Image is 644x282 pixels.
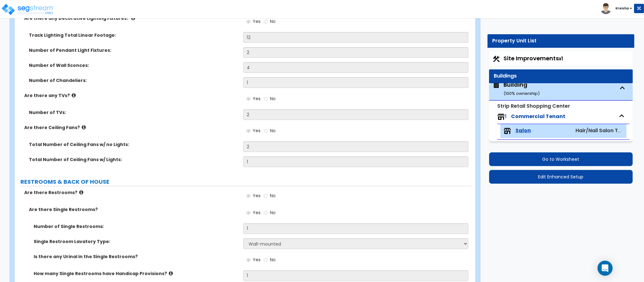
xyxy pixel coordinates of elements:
[270,193,276,199] span: No
[79,190,83,195] i: click for more info!
[264,95,268,102] input: No
[253,257,261,263] span: Yes
[264,257,268,263] input: No
[246,95,250,102] input: Yes
[504,127,511,135] img: tenants.png
[253,18,261,24] span: Yes
[253,127,261,134] span: Yes
[29,77,239,84] label: Number of Chandeliers:
[559,55,563,62] small: x1
[169,271,173,276] i: click for more info!
[72,93,76,98] i: click for more info!
[1,3,54,16] img: logo_pro_r.png
[270,18,276,24] span: No
[29,206,239,213] label: Are there Single Restrooms?
[29,109,239,116] label: Number of TVs:
[24,189,239,196] label: Are there Restrooms?
[492,37,630,45] div: Property Unit List
[270,95,276,102] span: No
[492,81,500,89] img: building.svg
[504,90,540,96] small: ( 100 % ownership)
[497,113,505,121] img: tenants.png
[492,81,540,97] span: Building
[575,127,633,134] span: Hair/Nail Salon Tenant
[497,102,570,110] small: Strip Retail Shopping Center
[253,95,261,102] span: Yes
[253,209,261,216] span: Yes
[505,113,507,120] span: 1
[504,81,540,97] div: Building
[600,3,611,14] img: avatar.png
[24,92,239,99] label: Are there any TVs?
[29,47,239,53] label: Number of Pendant Light Fixtures:
[246,127,250,134] input: Yes
[246,257,250,263] input: Yes
[597,261,613,276] div: Open Intercom Messenger
[29,62,239,68] label: Number of Wall Sconces:
[29,141,239,148] label: Total Number of Ceiling Fans w/ no Lights:
[511,113,565,120] span: Commercial Tenant
[29,32,239,38] label: Track Lighting Total Linear Footage:
[131,16,135,20] i: click for more info!
[246,18,250,25] input: Yes
[34,270,239,277] label: How many Single Restrooms have Handicap Provisions?
[24,124,239,131] label: Are there Ceiling Fans?
[489,152,633,166] button: Go to Worksheet
[34,238,239,245] label: Single Restroom Lavatory Type:
[270,257,276,263] span: No
[29,156,239,163] label: Total Number of Ceiling Fans w/ Lights:
[264,193,268,199] input: No
[34,253,239,260] label: Is there any Urinal in the Single Restrooms?
[492,55,500,63] img: Construction.png
[246,193,250,199] input: Yes
[20,178,471,186] label: RESTROOMS & BACK OF HOUSE
[34,223,239,230] label: Number of Single Restrooms:
[515,127,531,134] span: Salon
[264,18,268,25] input: No
[489,170,633,184] button: Edit Enhanced Setup
[264,127,268,134] input: No
[504,54,563,62] span: Site Improvements
[494,73,628,80] div: Buildings
[270,209,276,216] span: No
[615,6,629,11] b: Kreisha
[24,15,239,21] label: Are there any Decorative Lighting Fixtures?
[82,125,86,130] i: click for more info!
[246,209,250,216] input: Yes
[264,209,268,216] input: No
[270,127,276,134] span: No
[253,193,261,199] span: Yes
